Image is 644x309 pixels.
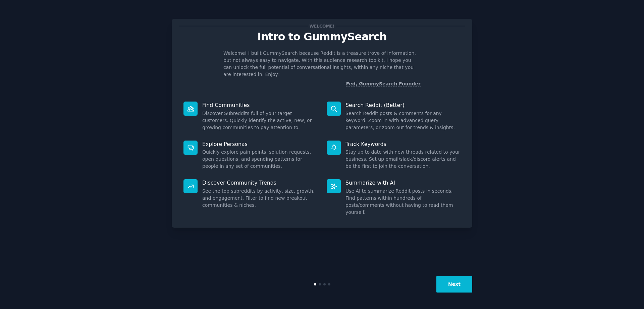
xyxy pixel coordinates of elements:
[202,188,317,209] dd: See the top subreddits by activity, size, growth, and engagement. Filter to find new breakout com...
[202,141,317,148] p: Explore Personas
[202,102,317,109] p: Find Communities
[346,81,421,87] a: Fed, GummySearch Founder
[345,102,461,109] p: Search Reddit (Better)
[344,80,421,87] div: -
[202,179,317,186] p: Discover Community Trends
[345,179,461,186] p: Summarize with AI
[223,50,421,78] p: Welcome! I built GummySearch because Reddit is a treasure trove of information, but not always ea...
[345,188,461,216] dd: Use AI to summarize Reddit posts in seconds. Find patterns within hundreds of posts/comments with...
[345,141,461,148] p: Track Keywords
[179,31,465,43] p: Intro to GummySearch
[436,276,472,293] button: Next
[345,110,461,131] dd: Search Reddit posts & comments for any keyword. Zoom in with advanced query parameters, or zoom o...
[202,149,317,170] dd: Quickly explore pain points, solution requests, open questions, and spending patterns for people ...
[308,23,336,30] span: Welcome!
[202,110,317,131] dd: Discover Subreddits full of your target customers. Quickly identify the active, new, or growing c...
[345,149,461,170] dd: Stay up to date with new threads related to your business. Set up email/slack/discord alerts and ...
